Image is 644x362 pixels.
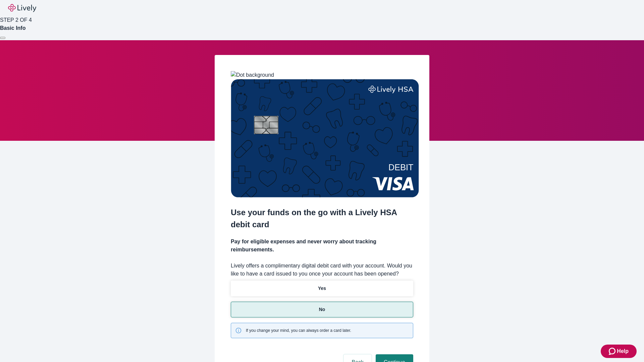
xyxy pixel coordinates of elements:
img: Debit card [231,79,419,197]
p: Yes [318,285,326,292]
p: No [319,306,325,313]
button: Yes [231,281,413,296]
h4: Pay for eligible expenses and never worry about tracking reimbursements. [231,238,413,254]
button: No [231,302,413,317]
span: If you change your mind, you can always order a card later. [246,327,351,334]
button: Zendesk support iconHelp [601,345,637,358]
span: Help [617,347,629,355]
img: Dot background [231,71,274,79]
label: Lively offers a complimentary digital debit card with your account. Would you like to have a card... [231,262,413,278]
img: Lively [8,4,36,12]
h2: Use your funds on the go with a Lively HSA debit card [231,206,413,231]
svg: Zendesk support icon [609,347,617,355]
